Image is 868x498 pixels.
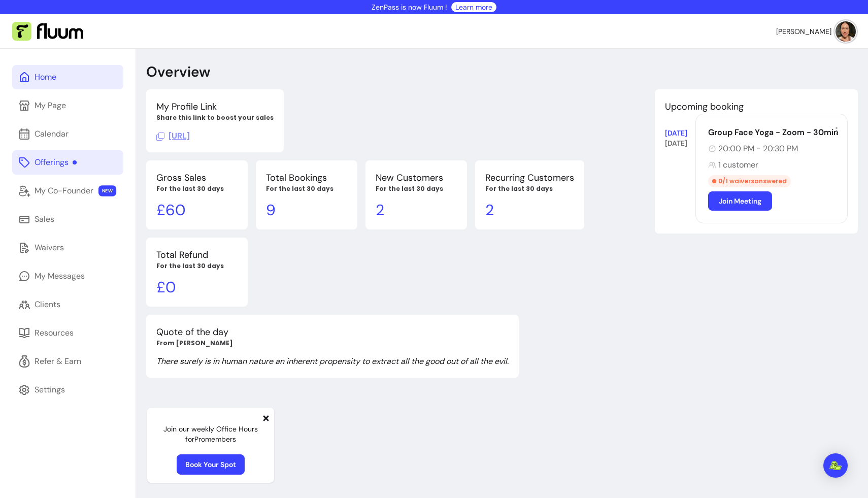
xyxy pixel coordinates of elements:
[665,138,695,148] div: [DATE]
[155,424,266,444] p: Join our weekly Office Hours for Pro members
[376,201,457,219] p: 2
[156,248,238,262] p: Total Refund
[156,201,238,219] p: £ 60
[836,21,856,42] img: avatar
[35,156,77,169] div: Offerings
[177,454,245,475] a: Book Your Spot
[665,128,695,138] div: [DATE]
[266,201,347,219] p: 9
[156,355,509,368] p: There surely is in human nature an inherent propensity to extract all the good out of all the evil.
[156,171,238,185] p: Gross Sales
[12,292,123,317] a: Clients
[708,175,791,187] div: 0 / 1 waivers answered
[35,298,60,311] div: Clients
[35,185,93,197] div: My Co-Founder
[12,236,123,260] a: Waivers
[12,150,123,175] a: Offerings
[12,207,123,231] a: Sales
[708,143,841,155] div: 20:00 PM - 20:30 PM
[156,99,274,114] p: My Profile Link
[156,130,190,141] span: Click to copy
[156,185,238,193] p: For the last 30 days
[156,339,509,347] p: From [PERSON_NAME]
[35,128,69,140] div: Calendar
[12,179,123,203] a: My Co-Founder NEW
[665,99,848,114] p: Upcoming booking
[12,122,123,146] a: Calendar
[35,242,64,254] div: Waivers
[708,126,841,139] div: Group Face Yoga - Zoom - 30min
[485,185,574,193] p: For the last 30 days
[156,325,509,339] p: Quote of the day
[98,185,116,196] span: NEW
[35,270,85,282] div: My Messages
[35,327,74,339] div: Resources
[35,213,54,225] div: Sales
[485,201,574,219] p: 2
[12,93,123,118] a: My Page
[776,21,856,42] button: avatar[PERSON_NAME]
[376,171,457,185] p: New Customers
[35,384,65,396] div: Settings
[35,99,66,112] div: My Page
[35,355,81,368] div: Refer & Earn
[156,114,274,122] p: Share this link to boost your sales
[12,22,83,41] img: Fluum Logo
[12,65,123,89] a: Home
[146,63,210,81] p: Overview
[156,262,238,270] p: For the last 30 days
[12,321,123,345] a: Resources
[266,171,347,185] p: Total Bookings
[823,453,848,478] div: Open Intercom Messenger
[35,71,56,83] div: Home
[708,159,841,171] div: 1 customer
[266,185,347,193] p: For the last 30 days
[376,185,457,193] p: For the last 30 days
[485,171,574,185] p: Recurring Customers
[12,264,123,288] a: My Messages
[12,378,123,402] a: Settings
[12,349,123,374] a: Refer & Earn
[372,2,447,12] p: ZenPass is now Fluum !
[708,191,772,211] a: Join Meeting
[455,2,492,12] a: Learn more
[776,26,831,37] span: [PERSON_NAME]
[156,278,238,296] p: £ 0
